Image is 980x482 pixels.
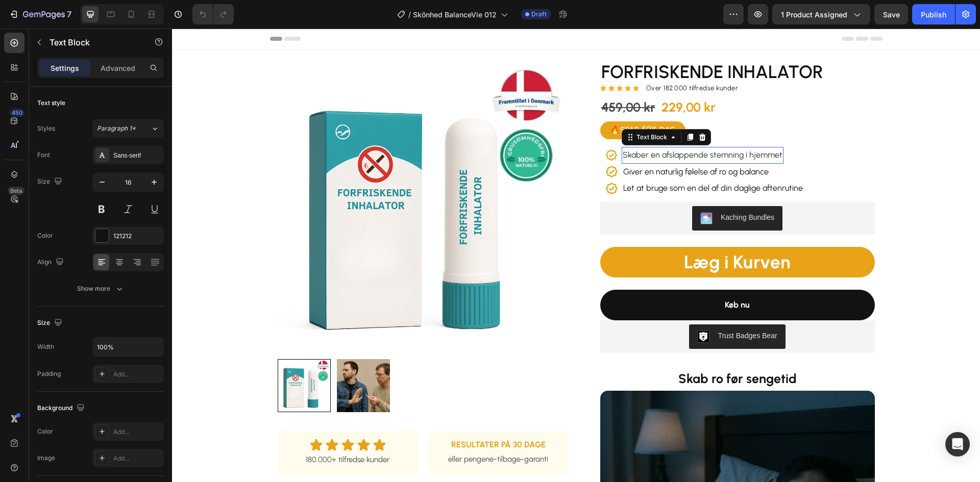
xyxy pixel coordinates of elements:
[37,150,50,160] div: Font
[883,10,900,19] span: Save
[67,8,71,20] p: 7
[37,401,87,415] div: Background
[486,95,505,109] div: DAG
[553,269,578,284] div: Køb nu
[436,95,469,109] div: 🔥SPAR
[37,369,61,378] div: Padding
[37,453,55,463] div: Image
[101,63,135,73] p: Advanced
[10,109,24,117] div: 450
[528,184,541,196] img: KachingBundles.png
[192,4,234,24] div: Undo/Redo
[525,302,537,314] img: CLDR_q6erfwCEAE=.png
[921,9,946,20] div: Publish
[428,218,703,249] button: <strong>Læg i Kurven</strong>&nbsp;
[781,9,847,20] span: 1 product assigned
[451,121,610,131] span: Skaber en afslappende stemning i hjemmet
[549,184,602,194] div: Kaching Bundles
[408,9,411,20] span: /
[8,187,24,195] div: Beta
[531,10,547,19] span: Draft
[113,454,161,463] div: Add...
[546,302,605,313] div: Trust Badges Bear
[428,34,703,54] h1: Forfriskende inhalator
[113,427,161,437] div: Add...
[450,118,611,135] div: Rich Text Editor. Editing area: main
[517,296,613,320] button: Trust Badges Bear
[51,63,79,73] p: Settings
[520,177,610,202] button: Kaching Bundles
[37,342,54,351] div: Width
[772,4,870,24] button: 1 product assigned
[469,95,486,108] div: 50%
[451,153,631,167] p: Let at bruge som en del af din daglige aftenrutine
[474,55,567,65] p: Over 182.000 tilfredse kunder
[97,124,136,133] span: Paragraph 1*
[4,4,76,24] button: 7
[462,104,497,113] div: Text Block
[512,220,619,247] strong: Læg i Kurven
[113,151,161,160] div: Sans-serif
[488,69,545,88] div: 229,00 kr
[77,284,125,294] div: Show more
[37,280,164,298] button: Show more
[37,124,55,133] div: Styles
[428,69,484,88] div: 459,00 kr
[37,427,53,436] div: Color
[37,98,65,108] div: Text style
[37,256,66,269] div: Align
[506,342,625,358] strong: Skab ro før sengetid
[413,9,497,20] span: Skönhed BalanceVie 012
[451,136,597,151] p: Giver en naturlig følelse af ro og balance
[93,338,163,356] input: Auto
[37,231,53,240] div: Color
[912,4,955,24] button: Publish
[945,432,970,456] div: Open Intercom Messenger
[37,316,64,330] div: Size
[272,410,381,423] h2: RESULTATER PÅ 30 DAGE
[50,36,136,48] p: Text Block
[428,261,703,292] button: Køb nu
[874,4,908,24] button: Save
[113,232,161,241] div: 121212
[113,370,161,379] div: Add...
[37,175,64,189] div: Size
[172,29,980,482] iframe: Design area
[273,424,380,438] p: eller pengene-tilbage-garanti
[92,119,164,138] button: Paragraph 1*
